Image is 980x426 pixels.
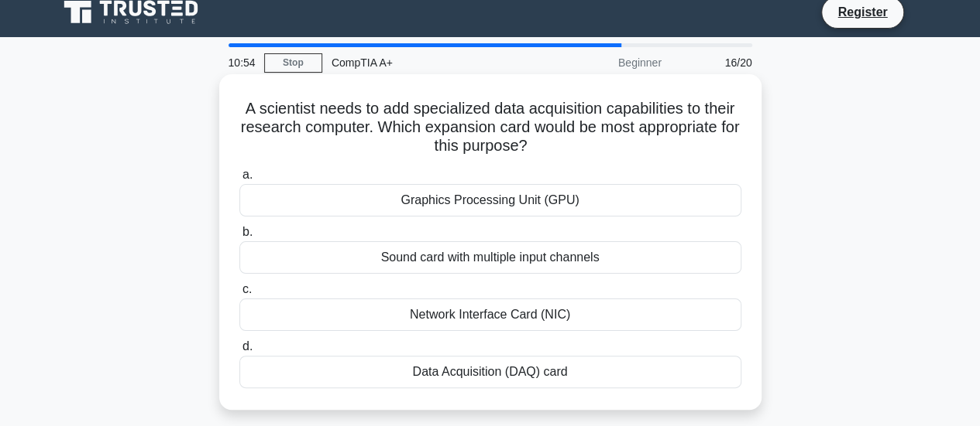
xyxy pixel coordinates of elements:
[239,241,741,274] div: Sound card with multiple input channels
[242,225,253,238] span: b.
[239,298,741,331] div: Network Interface Card (NIC)
[238,99,743,156] h5: A scientist needs to add specialized data acquisition capabilities to their research computer. Wh...
[242,282,252,295] span: c.
[239,184,741,216] div: Graphics Processing Unit (GPU)
[535,47,671,78] div: Beginner
[242,339,253,353] span: d.
[828,2,896,22] a: Register
[239,356,741,388] div: Data Acquisition (DAQ) card
[322,47,535,78] div: CompTIA A+
[219,47,264,78] div: 10:54
[671,47,762,78] div: 16/20
[242,168,253,181] span: a.
[264,53,322,73] a: Stop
